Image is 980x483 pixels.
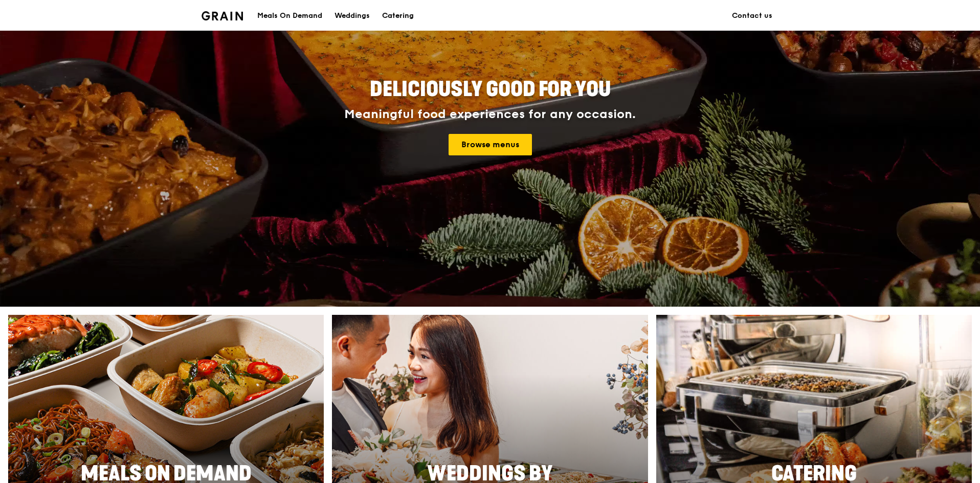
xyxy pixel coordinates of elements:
span: Deliciously good for you [370,77,611,102]
div: Weddings [335,1,370,31]
a: Browse menus [449,134,532,155]
img: Grain [202,11,243,20]
a: Contact us [726,1,778,31]
div: Meals On Demand [257,1,322,31]
a: Weddings [328,1,376,31]
a: Catering [376,1,420,31]
div: Meaningful food experiences for any occasion. [306,107,674,122]
div: Catering [382,1,414,31]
